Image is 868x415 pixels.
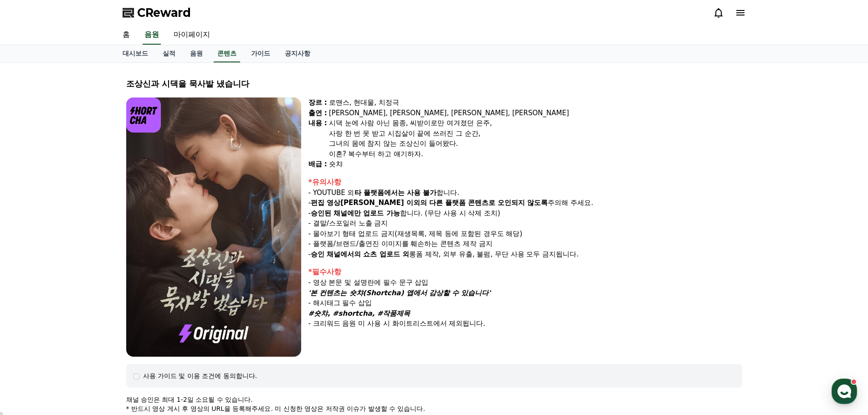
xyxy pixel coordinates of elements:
[308,318,742,329] p: - 크리워드 음원 미 사용 시 화이트리스트에서 제외됩니다.
[311,209,400,217] strong: 승인된 채널에만 업로드 가능
[166,26,217,45] a: 마이페이지
[308,97,327,108] div: 장르 :
[308,239,742,249] p: - 플랫폼/브랜드/출연진 이미지를 훼손하는 콘텐츠 제작 금지
[308,108,327,118] div: 출연 :
[115,26,137,45] a: 홈
[308,277,742,288] p: - 영상 본문 및 설명란에 필수 문구 삽입
[429,199,548,207] strong: 다른 플랫폼 콘텐츠로 오인되지 않도록
[308,298,742,308] p: - 해시태그 필수 삽입
[137,5,191,20] span: CReward
[126,404,742,413] p: * 반드시 영상 게시 후 영상의 URL을 등록해주세요. 미 신청한 영상은 저작권 이슈가 발생할 수 있습니다.
[329,138,742,149] div: 그녀의 몸에 참지 않는 조상신이 들어왔다.
[123,5,191,20] a: CReward
[311,250,409,258] strong: 승인 채널에서의 쇼츠 업로드 외
[183,45,210,62] a: 음원
[143,26,161,45] a: 음원
[126,97,301,357] img: video
[126,77,742,90] div: 조상신과 시댁을 묵사발 냈습니다
[308,249,742,260] p: - 롱폼 제작, 외부 유출, 불펌, 무단 사용 모두 금지됩니다.
[308,177,742,188] div: *유의사항
[311,199,427,207] strong: 편집 영상[PERSON_NAME] 이외의
[115,45,155,62] a: 대시보드
[308,208,742,219] p: - 합니다. (무단 사용 시 삭제 조치)
[329,128,742,139] div: 사랑 한 번 못 받고 시집살이 끝에 쓰러진 그 순간,
[329,159,742,169] div: 숏챠
[308,266,742,277] div: *필수사항
[354,189,437,197] strong: 타 플랫폼에서는 사용 불가
[308,229,742,239] p: - 몰아보기 형태 업로드 금지(재생목록, 제목 등에 포함된 경우도 해당)
[308,218,742,229] p: - 결말/스포일러 노출 금지
[155,45,183,62] a: 실적
[329,118,742,128] div: 시댁 눈에 사람 아닌 몸종, 씨받이로만 여겨졌던 은주,
[308,188,742,198] p: - YOUTUBE 외 합니다.
[126,97,161,133] img: logo
[277,45,318,62] a: 공지사항
[308,159,327,169] div: 배급 :
[143,371,257,380] div: 사용 가이드 및 이용 조건에 동의합니다.
[126,395,742,404] p: 채널 승인은 최대 1-2일 소요될 수 있습니다.
[329,97,742,108] div: 로맨스, 현대물, 치정극
[329,108,742,118] div: [PERSON_NAME], [PERSON_NAME], [PERSON_NAME], [PERSON_NAME]
[308,289,491,297] em: '본 컨텐츠는 숏챠(Shortcha) 앱에서 감상할 수 있습니다'
[214,45,240,62] a: 콘텐츠
[308,118,327,159] div: 내용 :
[308,198,742,208] p: - 주의해 주세요.
[329,149,742,159] div: 이혼? 복수부터 하고 얘기하자.
[308,309,411,318] em: #숏챠, #shortcha, #작품제목
[244,45,277,62] a: 가이드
